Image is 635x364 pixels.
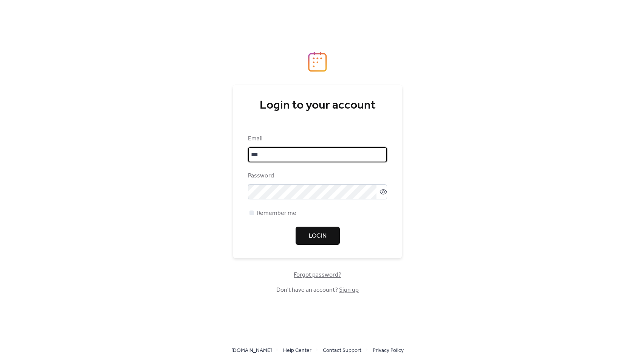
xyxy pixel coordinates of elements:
[294,273,341,277] a: Forgot password?
[308,51,327,72] img: logo
[248,171,386,180] div: Password
[296,227,340,245] button: Login
[373,346,404,355] span: Privacy Policy
[339,284,359,296] a: Sign up
[323,346,361,355] span: Contact Support
[276,286,359,295] span: Don't have an account?
[283,345,311,355] a: Help Center
[231,345,272,355] a: [DOMAIN_NAME]
[248,134,386,143] div: Email
[231,346,272,355] span: [DOMAIN_NAME]
[248,98,387,113] div: Login to your account
[309,232,327,241] span: Login
[257,209,296,218] span: Remember me
[283,346,311,355] span: Help Center
[373,345,404,355] a: Privacy Policy
[294,271,341,280] span: Forgot password?
[323,345,361,355] a: Contact Support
